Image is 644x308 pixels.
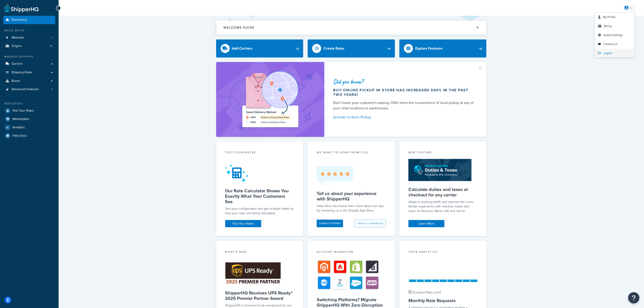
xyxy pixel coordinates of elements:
div: Resources [3,102,55,106]
a: Carriers [3,60,55,68]
span: Global Settings [603,33,623,37]
a: Explore Features [399,39,487,57]
span: 7 [51,87,52,91]
div: Account Migration [317,250,386,255]
h5: Calculate duties and taxes at checkout for any carrier [408,187,478,198]
a: Activate In-Store Pickup [333,114,476,120]
a: Contact Us [595,40,635,49]
a: Marketplace [3,115,55,123]
a: Logout [595,49,635,58]
small: / Custom Plan Limit [412,290,441,295]
span: Websites [11,36,24,40]
h2: Welcome Guide [224,26,255,29]
span: Analytics [12,126,25,129]
div: Basic Setup [3,29,55,32]
p: Help other merchants learn more about our app by reviewing us in the Shopify App Store. [317,204,386,213]
li: Origins [3,42,55,50]
span: 0 [408,288,411,296]
div: Create Rules [323,45,344,52]
div: Test your rates [225,150,294,156]
span: Billing [604,24,612,28]
a: Create Rules [308,39,395,57]
a: Leave a review [317,220,343,227]
div: What's New [225,250,294,255]
a: Add Carriers [216,39,303,57]
a: Learn More [408,220,445,227]
span: Shipping Rules [11,71,32,74]
a: Shipping Rules [3,68,55,77]
span: Advanced Features [11,87,39,91]
li: Websites [3,34,55,42]
div: Manage Shipping [3,55,55,59]
li: Advanced Features [3,85,55,94]
p: we want to hear from you [317,150,386,154]
button: Welcome Guide [216,21,486,35]
p: Adapt to evolving tariffs and improve the cross-border experience with real-time duties and taxes... [408,200,478,213]
div: Don't leave your customer's waiting. Offer them the convenience of local pickup at any of your re... [333,100,476,111]
a: Dashboard [3,16,55,24]
a: Boxes [3,77,55,85]
div: Did you know? [333,78,476,85]
span: Dashboard [11,18,27,22]
span: Contact Us [603,42,617,46]
span: Origins [11,44,22,48]
img: ad-shirt-map-b0359fc47e01cab431d101c4b569394f6a03f54285957d908178d52f29eb9668.png [229,69,311,130]
span: 1 [51,36,52,40]
h5: Tell us about your experience with ShipperHQ [317,191,386,202]
a: Test Your Rates [3,107,55,115]
a: Websites1 [3,34,55,42]
div: Add Carriers [232,45,253,52]
button: Open Resource Center [628,292,639,303]
div: Buy online pickup in store has increased 500% in the past two years! [333,88,476,97]
h5: Monthly Rate Requests [408,298,478,303]
a: Advanced Features7 [3,85,55,94]
span: My Profile [603,15,616,19]
span: Help Docs [12,134,27,138]
a: Analytics [3,123,55,131]
a: My Profile [595,13,635,22]
a: Test Your Rates [225,220,261,227]
h5: Switching Platforms? Migrate ShipperHQ With Zero Disruption [317,297,386,308]
div: Test your configuration and get in-depth detail on how your rates are being calculated. [225,207,294,216]
span: 14 [50,44,52,48]
span: Carriers [11,62,23,66]
div: New Feature [408,150,478,156]
a: Billing [595,22,635,31]
a: Origins14 [3,42,55,50]
a: Global Settings [595,31,635,40]
span: Logout [603,51,612,55]
h5: ShipperHQ Receives UPS Ready® 2025 Premier Partner Award [225,290,294,301]
span: Marketplace [12,117,29,121]
a: Help Docs [3,132,55,140]
div: Explore Features [415,45,443,52]
h5: Our Rate Calculator Shows You Exactly What Your Customers See [225,188,294,204]
span: Boxes [11,79,20,83]
div: Your Analytics [408,250,478,255]
span: Test Your Rates [12,109,34,113]
button: Send us feedback [355,220,386,227]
